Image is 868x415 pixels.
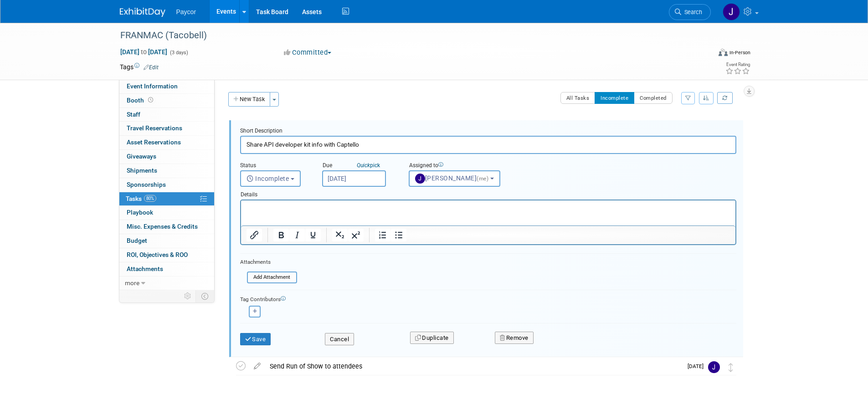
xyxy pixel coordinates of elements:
div: FRANMAC (Tacobell) [117,27,697,44]
span: Search [681,9,702,15]
div: Assigned to [409,162,523,170]
span: Travel Reservations [127,124,182,132]
span: Paycor [176,8,196,15]
a: Tasks80% [119,192,214,206]
button: Subscript [332,229,348,241]
span: (3 days) [169,50,188,56]
a: Staff [119,108,214,122]
button: Incomplete [240,170,301,187]
img: ExhibitDay [120,8,165,17]
a: Edit [144,64,159,71]
span: to [139,48,148,56]
img: Jenny Campbell [708,361,720,373]
a: Misc. Expenses & Credits [119,220,214,234]
i: Quick [357,162,370,169]
span: ROI, Objectives & ROO [127,251,188,258]
span: Staff [127,111,140,118]
i: Move task [729,363,733,372]
span: (me) [477,175,488,182]
span: Sponsorships [127,181,166,188]
td: Tags [120,62,159,72]
div: Short Description [240,127,736,136]
iframe: Rich Text Area [241,200,735,225]
span: Asset Reservations [127,138,181,146]
span: Attachments [127,265,163,272]
a: Shipments [119,164,214,178]
button: New Task [228,92,270,107]
input: Name of task or a short description [240,136,736,154]
button: Incomplete [595,92,634,104]
a: Booth [119,94,214,108]
img: Jenny Campbell [723,3,740,20]
div: Event Rating [725,62,750,67]
a: Refresh [717,92,733,104]
span: Budget [127,237,147,244]
div: Due [322,162,395,170]
span: [DATE] [DATE] [120,48,168,56]
span: Tasks [126,195,156,202]
a: more [119,277,214,290]
span: Booth not reserved yet [146,97,155,103]
button: Duplicate [410,332,454,344]
button: Underline [305,229,321,241]
button: Italic [289,229,305,241]
div: Status [240,162,308,170]
td: Personalize Event Tab Strip [180,290,196,302]
div: Event Format [657,47,751,61]
div: Details [240,187,736,200]
button: All Tasks [560,92,596,104]
button: Bold [273,229,289,241]
a: Asset Reservations [119,136,214,149]
span: 80% [144,195,156,202]
button: [PERSON_NAME](me) [409,170,500,187]
button: Completed [634,92,673,104]
a: Sponsorships [119,178,214,192]
button: Numbered list [375,229,390,241]
a: Attachments [119,262,214,276]
button: Insert/edit link [247,229,262,241]
span: Booth [127,97,155,104]
input: Due Date [322,170,386,187]
span: Incomplete [247,175,289,182]
button: Superscript [348,229,364,241]
img: Format-Inperson.png [719,49,728,56]
span: [DATE] [688,363,708,369]
td: Toggle Event Tabs [195,290,214,302]
a: Travel Reservations [119,122,214,135]
a: Playbook [119,206,214,220]
button: Committed [281,48,335,57]
button: Save [240,333,271,346]
a: Giveaways [119,150,214,164]
div: Tag Contributors [240,294,736,303]
a: edit [249,362,265,370]
div: In-Person [729,49,750,56]
a: ROI, Objectives & ROO [119,248,214,262]
span: Shipments [127,167,157,174]
button: Bullet list [391,229,406,241]
button: Remove [495,332,534,344]
span: Giveaways [127,153,156,160]
a: Quickpick [355,162,382,169]
span: Misc. Expenses & Credits [127,223,198,230]
span: more [125,279,139,287]
div: Attachments [240,258,297,266]
span: [PERSON_NAME] [415,174,490,182]
a: Budget [119,234,214,248]
div: Send Run of Show to attendees [265,359,682,374]
a: Event Information [119,80,214,93]
a: Search [669,4,711,20]
span: Playbook [127,209,153,216]
span: Event Information [127,82,178,90]
button: Cancel [325,333,354,346]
